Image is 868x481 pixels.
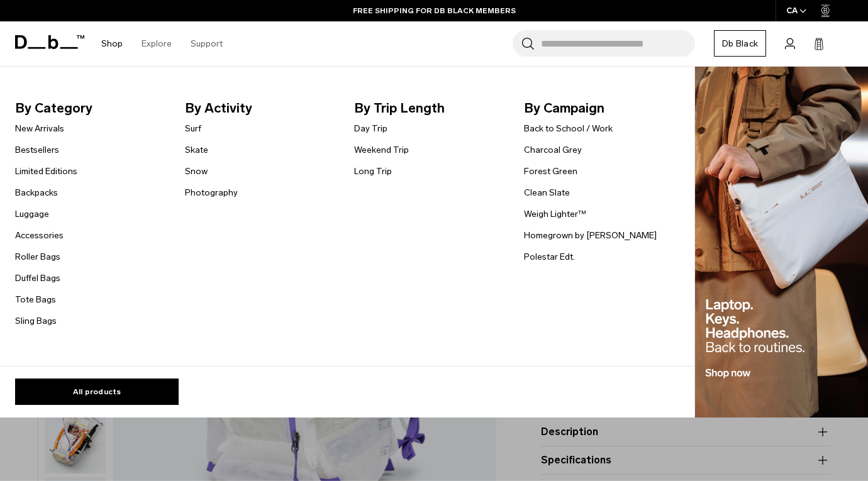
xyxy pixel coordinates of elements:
a: Tote Bags [15,293,56,306]
a: Clean Slate [524,186,570,199]
a: All products [15,379,179,405]
a: Homegrown by [PERSON_NAME] [524,229,657,242]
a: Polestar Edt. [524,250,575,263]
span: By Trip Length [354,98,504,118]
a: Charcoal Grey [524,143,582,157]
a: FREE SHIPPING FOR DB BLACK MEMBERS [353,5,516,16]
a: Day Trip [354,122,387,135]
a: Shop [101,21,123,66]
a: Sling Bags [15,314,57,328]
a: Snow [185,165,208,178]
a: Long Trip [354,165,392,178]
a: Duffel Bags [15,272,60,285]
img: Db [695,67,868,418]
a: Weigh Lighter™ [524,207,586,221]
a: Explore [142,21,172,66]
a: Db Black [714,30,766,57]
a: Backpacks [15,186,58,199]
a: Weekend Trip [354,143,409,157]
a: Skate [185,143,208,157]
span: By Activity [185,98,335,118]
span: By Category [15,98,165,118]
a: Forest Green [524,165,577,178]
a: Luggage [15,207,49,221]
a: Bestsellers [15,143,59,157]
a: Limited Editions [15,165,77,178]
a: Roller Bags [15,250,60,263]
a: Accessories [15,229,64,242]
span: By Campaign [524,98,674,118]
a: New Arrivals [15,122,64,135]
a: Back to School / Work [524,122,613,135]
a: Photography [185,186,238,199]
a: Surf [185,122,201,135]
nav: Main Navigation [92,21,232,66]
a: Support [191,21,223,66]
